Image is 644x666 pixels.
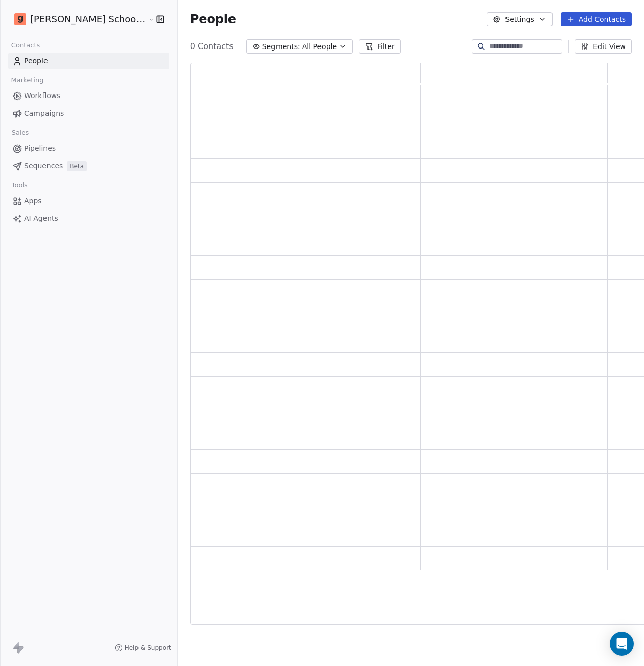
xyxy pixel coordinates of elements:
[24,108,64,119] span: Campaigns
[610,632,634,656] div: Open Intercom Messenger
[67,161,87,171] span: Beta
[24,56,48,66] span: People
[8,140,169,157] a: Pipelines
[190,40,234,53] span: 0 Contacts
[8,87,169,104] a: Workflows
[262,41,300,52] span: Segments:
[359,39,401,54] button: Filter
[24,196,42,206] span: Apps
[190,12,236,27] span: People
[125,644,171,652] span: Help & Support
[7,178,32,193] span: Tools
[8,53,169,69] a: People
[8,158,169,174] a: SequencesBeta
[8,193,169,209] a: Apps
[487,12,552,26] button: Settings
[12,11,141,28] button: [PERSON_NAME] School of Finance LLP
[30,13,146,26] span: [PERSON_NAME] School of Finance LLP
[24,143,56,154] span: Pipelines
[7,73,48,88] span: Marketing
[24,90,61,101] span: Workflows
[575,39,632,54] button: Edit View
[7,38,44,53] span: Contacts
[8,105,169,122] a: Campaigns
[7,125,33,140] span: Sales
[561,12,632,26] button: Add Contacts
[24,161,63,171] span: Sequences
[24,213,58,224] span: AI Agents
[14,13,26,25] img: Goela%20School%20Logos%20(4).png
[115,644,171,652] a: Help & Support
[8,210,169,227] a: AI Agents
[302,41,337,52] span: All People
